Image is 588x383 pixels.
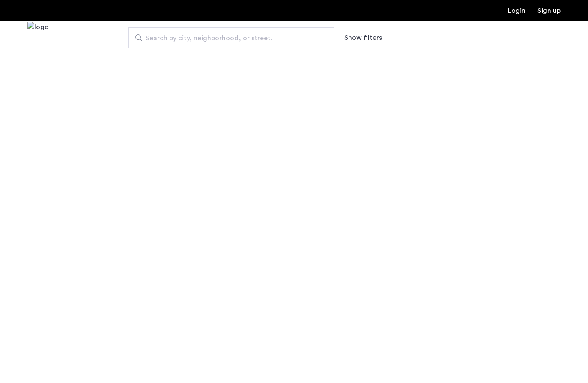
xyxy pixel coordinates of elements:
[508,7,525,14] a: Login
[146,33,310,43] span: Search by city, neighborhood, or street.
[27,22,49,54] img: logo
[537,7,561,14] a: Registration
[128,27,334,48] input: Apartment Search
[344,33,382,43] button: Show or hide filters
[27,22,49,54] a: Cazamio Logo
